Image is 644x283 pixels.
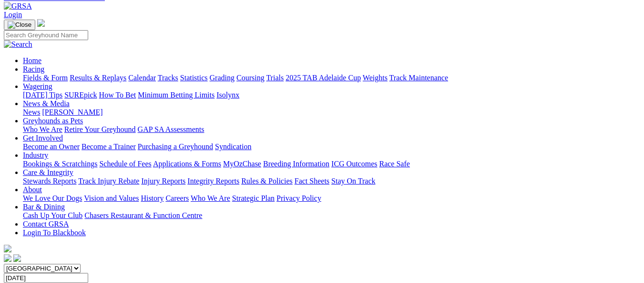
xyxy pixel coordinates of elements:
a: Home [23,56,41,65]
div: News & Media [23,108,640,117]
img: twitter.svg [13,254,21,262]
a: 2025 TAB Adelaide Cup [286,74,361,82]
a: MyOzChase [223,160,261,168]
a: Calendar [128,74,156,82]
div: Greyhounds as Pets [23,125,640,134]
a: Greyhounds as Pets [23,117,83,125]
div: About [23,194,640,203]
a: Become a Trainer [82,142,136,151]
a: History [141,194,164,202]
a: News [23,108,40,116]
a: Schedule of Fees [99,160,151,168]
a: Trials [266,74,284,82]
a: Breeding Information [263,160,329,168]
a: [DATE] Tips [23,91,62,99]
a: Login To Blackbook [23,229,86,237]
a: Track Maintenance [389,74,448,82]
a: Racing [23,65,44,73]
a: Stay On Track [331,177,375,185]
a: Tracks [158,74,178,82]
a: Grading [210,74,235,82]
a: Results & Replays [70,74,126,82]
input: Select date [4,273,88,283]
a: Coursing [236,74,265,82]
a: Rules & Policies [241,177,293,185]
a: Syndication [215,142,251,151]
a: Get Involved [23,134,63,142]
a: We Love Our Dogs [23,194,82,202]
a: Track Injury Rebate [78,177,139,185]
a: GAP SA Assessments [138,125,204,133]
img: logo-grsa-white.png [37,19,45,27]
a: Chasers Restaurant & Function Centre [84,211,202,219]
a: SUREpick [64,91,97,99]
a: Strategic Plan [232,194,275,202]
a: Injury Reports [141,177,185,185]
input: Search [4,30,88,40]
a: Contact GRSA [23,220,69,228]
img: GRSA [4,2,32,11]
div: Wagering [23,91,640,99]
a: Care & Integrity [23,168,73,176]
a: Who We Are [23,125,62,133]
a: Isolynx [216,91,239,99]
a: How To Bet [99,91,136,99]
button: Toggle navigation [4,20,35,30]
a: About [23,185,42,194]
a: Stewards Reports [23,177,76,185]
a: Industry [23,151,48,159]
a: News & Media [23,99,70,108]
div: Racing [23,74,640,82]
a: Careers [165,194,189,202]
div: Get Involved [23,142,640,151]
a: Weights [363,74,388,82]
a: Statistics [180,74,208,82]
div: Industry [23,160,640,168]
a: Purchasing a Greyhound [138,142,213,151]
a: Fields & Form [23,74,68,82]
div: Bar & Dining [23,211,640,220]
img: logo-grsa-white.png [4,245,11,252]
a: Applications & Forms [153,160,221,168]
a: ICG Outcomes [331,160,377,168]
a: Minimum Betting Limits [138,91,215,99]
img: Close [8,21,31,29]
a: Vision and Values [84,194,139,202]
a: Retire Your Greyhound [64,125,136,133]
a: [PERSON_NAME] [42,108,102,116]
a: Become an Owner [23,142,80,151]
a: Cash Up Your Club [23,211,82,219]
a: Fact Sheets [295,177,329,185]
img: facebook.svg [4,254,11,262]
a: Race Safe [379,160,409,168]
img: Search [4,40,32,49]
div: Care & Integrity [23,177,640,185]
a: Bookings & Scratchings [23,160,97,168]
a: Who We Are [191,194,230,202]
a: Integrity Reports [187,177,239,185]
a: Bar & Dining [23,203,65,211]
a: Login [4,11,22,19]
a: Privacy Policy [276,194,321,202]
a: Wagering [23,82,52,90]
